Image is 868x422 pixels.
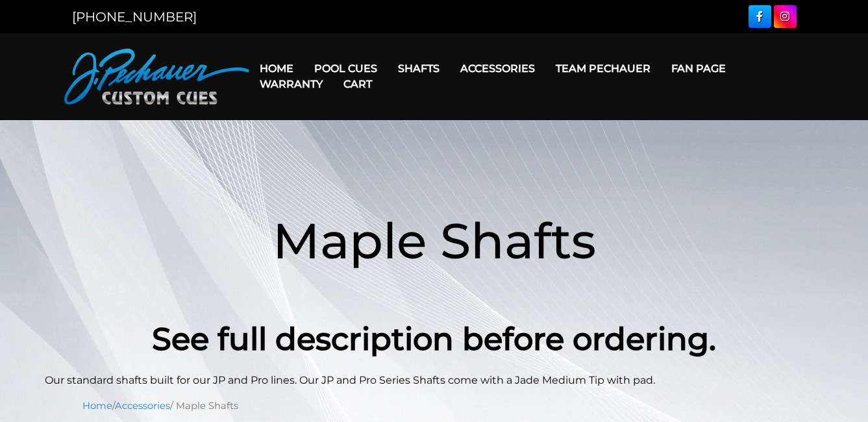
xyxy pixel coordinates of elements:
[45,373,824,388] p: Our standard shafts built for our JP and Pro lines. Our JP and Pro Series Shafts come with a Jade...
[304,52,388,85] a: Pool Cues
[249,68,333,101] a: Warranty
[249,52,304,85] a: Home
[115,400,170,412] a: Accessories
[388,52,450,85] a: Shafts
[545,52,661,85] a: Team Pechauer
[82,399,786,413] nav: Breadcrumb
[333,68,382,101] a: Cart
[82,400,112,412] a: Home
[72,9,197,25] a: [PHONE_NUMBER]
[152,320,716,358] strong: See full description before ordering.
[64,49,249,105] img: Pechauer Custom Cues
[273,210,596,271] span: Maple Shafts
[661,52,736,85] a: Fan Page
[450,52,545,85] a: Accessories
